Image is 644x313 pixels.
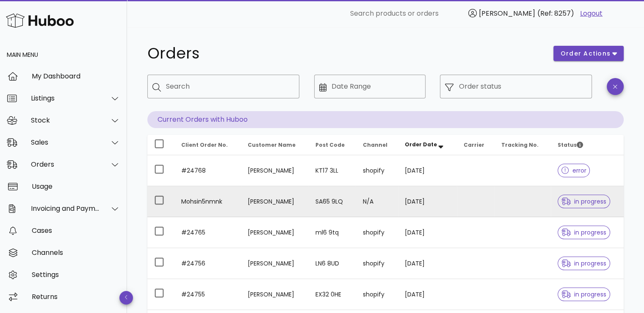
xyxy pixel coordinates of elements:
span: Post Code [315,141,345,148]
div: Orders [31,160,100,168]
span: Order Date [405,141,437,148]
td: N/A [356,186,398,217]
td: ml6 9tq [309,217,356,248]
div: Sales [31,138,100,146]
td: [DATE] [398,155,457,186]
td: #24768 [174,155,241,186]
td: LN6 8UD [309,248,356,279]
span: Status [558,141,583,148]
th: Status [551,135,624,155]
span: Customer Name [248,141,296,148]
th: Client Order No. [174,135,241,155]
th: Customer Name [241,135,309,155]
td: [PERSON_NAME] [241,155,309,186]
div: My Dashboard [32,72,120,80]
td: Mohsin5nmnk [174,186,241,217]
td: [DATE] [398,186,457,217]
td: shopify [356,217,398,248]
td: #24765 [174,217,241,248]
div: Channels [32,249,120,257]
h1: Orders [147,46,543,61]
span: (Ref: 8257) [537,8,574,18]
div: Returns [32,293,120,301]
span: in progress [561,291,606,297]
th: Order Date: Sorted descending. Activate to remove sorting. [398,135,457,155]
span: [PERSON_NAME] [479,8,535,18]
td: [DATE] [398,217,457,248]
span: order actions [560,49,611,58]
span: Channel [362,141,387,148]
span: in progress [561,198,606,204]
td: shopify [356,279,398,310]
p: Current Orders with Huboo [147,111,624,128]
div: Stock [31,116,100,124]
div: Usage [32,182,120,190]
div: Invoicing and Payments [31,204,100,212]
td: [PERSON_NAME] [241,248,309,279]
td: #24756 [174,248,241,279]
td: [DATE] [398,248,457,279]
span: Carrier [464,141,484,148]
td: [DATE] [398,279,457,310]
span: error [561,168,586,173]
div: Listings [31,94,100,102]
th: Carrier [457,135,495,155]
td: EX32 0HE [309,279,356,310]
span: Client Order No. [181,141,228,148]
button: order actions [553,46,624,61]
td: #24755 [174,279,241,310]
div: Settings [32,271,120,279]
td: SA65 9LQ [309,186,356,217]
td: [PERSON_NAME] [241,279,309,310]
th: Channel [356,135,398,155]
td: [PERSON_NAME] [241,186,309,217]
div: Cases [32,226,120,235]
th: Tracking No. [495,135,551,155]
img: Huboo Logo [6,11,74,30]
td: [PERSON_NAME] [241,217,309,248]
td: shopify [356,248,398,279]
span: in progress [561,260,606,266]
td: KT17 3LL [309,155,356,186]
td: shopify [356,155,398,186]
th: Post Code [309,135,356,155]
span: in progress [561,229,606,235]
span: Tracking No. [501,141,539,148]
a: Logout [580,8,603,19]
